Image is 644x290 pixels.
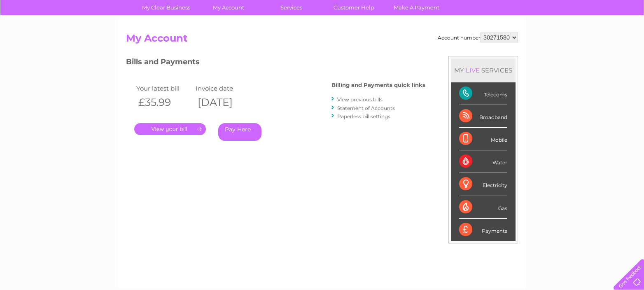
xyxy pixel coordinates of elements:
[464,66,481,74] div: LIVE
[331,82,425,88] h4: Billing and Payments quick links
[194,83,253,94] td: Invoice date
[23,21,65,47] img: logo.png
[459,150,507,173] div: Water
[459,173,507,196] div: Electricity
[126,56,425,70] h3: Bills and Payments
[617,35,636,41] a: Log out
[337,113,390,119] a: Paperless bill settings
[459,105,507,128] div: Broadband
[459,219,507,241] div: Payments
[499,35,515,41] a: Water
[459,128,507,150] div: Mobile
[489,4,546,14] a: 0333 014 3131
[128,5,517,40] div: Clear Business is a trading name of Verastar Limited (registered in [GEOGRAPHIC_DATA] No. 3667643...
[589,35,609,41] a: Contact
[126,33,518,48] h2: My Account
[451,58,516,82] div: MY SERVICES
[572,35,584,41] a: Blog
[218,123,261,141] a: Pay Here
[134,94,194,111] th: £35.99
[543,35,567,41] a: Telecoms
[520,35,538,41] a: Energy
[194,94,253,111] th: [DATE]
[438,33,518,42] div: Account number
[337,105,395,111] a: Statement of Accounts
[134,83,194,94] td: Your latest bill
[134,123,206,135] a: .
[459,196,507,219] div: Gas
[337,96,383,103] a: View previous bills
[459,82,507,105] div: Telecoms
